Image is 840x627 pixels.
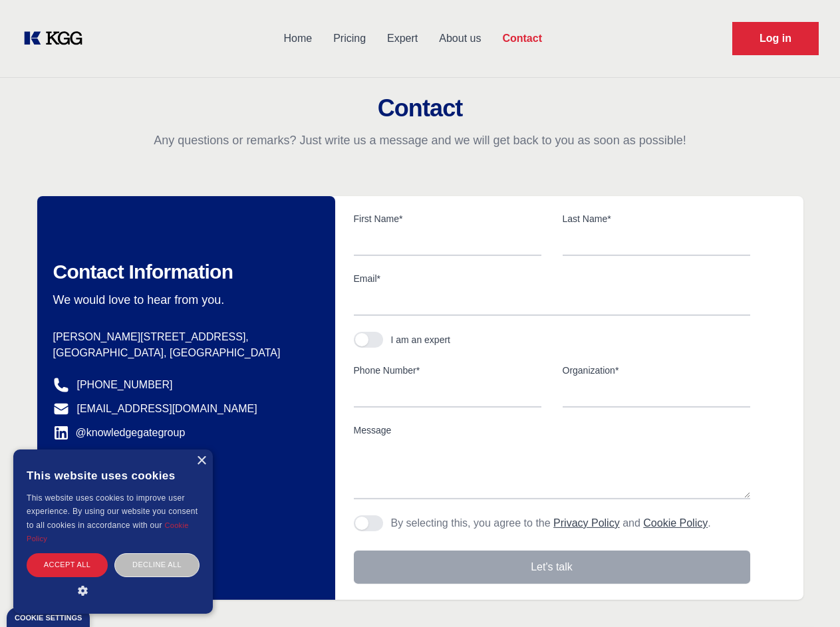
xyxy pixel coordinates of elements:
iframe: Chat Widget [773,563,840,627]
a: Expert [376,21,428,56]
a: About us [428,21,491,56]
label: Organization* [563,364,750,377]
a: @knowledgegategroup [53,425,186,441]
div: This website uses cookies [27,459,200,491]
a: Privacy Policy [553,517,620,529]
div: Close [196,456,206,466]
h2: Contact [16,95,824,122]
p: Any questions or remarks? Just write us a message and we will get back to you as soon as possible! [16,132,824,148]
label: Message [354,424,750,437]
h2: Contact Information [53,260,314,284]
span: This website uses cookies to improve user experience. By using our website you consent to all coo... [27,493,198,530]
a: Cookie Policy [643,517,708,529]
div: I am an expert [391,333,451,346]
p: [GEOGRAPHIC_DATA], [GEOGRAPHIC_DATA] [53,345,314,361]
label: Email* [354,272,750,285]
a: [PHONE_NUMBER] [77,377,173,393]
a: Request Demo [732,22,819,55]
div: Cookie settings [15,614,82,622]
a: Cookie Policy [27,521,189,543]
label: First Name* [354,212,541,225]
div: Decline all [114,553,200,576]
a: Contact [491,21,553,56]
button: Let's talk [354,551,750,584]
label: Last Name* [563,212,750,225]
a: KOL Knowledge Platform: Talk to Key External Experts (KEE) [21,28,93,49]
label: Phone Number* [354,364,541,377]
p: By selecting this, you agree to the and . [391,515,711,531]
a: Home [273,21,323,56]
div: Accept all [27,553,108,576]
p: We would love to hear from you. [53,292,314,308]
a: Pricing [323,21,376,56]
p: [PERSON_NAME][STREET_ADDRESS], [53,329,314,345]
a: [EMAIL_ADDRESS][DOMAIN_NAME] [77,401,257,417]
